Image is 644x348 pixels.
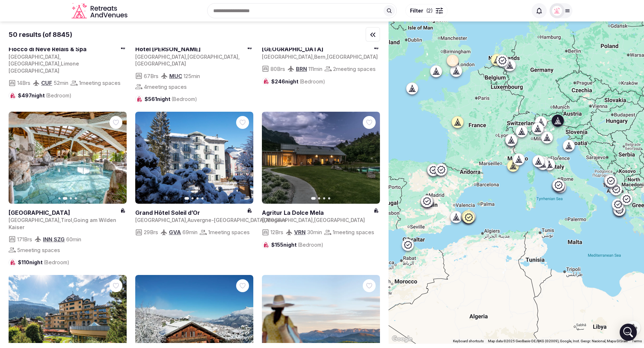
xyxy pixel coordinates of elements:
span: 69 min [182,228,197,236]
span: [GEOGRAPHIC_DATA] [135,217,186,223]
button: Go to slide 1 [58,197,60,199]
a: View venue [262,209,374,217]
span: , [186,54,187,60]
div: 50 results (of 8845) [9,30,72,39]
span: [GEOGRAPHIC_DATA] [262,54,313,60]
span: 12 Brs [270,228,283,236]
button: Map camera controls [626,321,640,335]
a: View venue [135,209,247,217]
span: 30 min [307,228,322,236]
span: 2 meeting spaces [333,65,376,73]
h2: [GEOGRAPHIC_DATA] [9,209,120,217]
span: 14 Brs [17,79,30,87]
span: [GEOGRAPHIC_DATA] [135,61,186,67]
span: Going am Wilden Kaiser [9,217,116,230]
span: 111 min [308,65,322,73]
span: Tirol [61,217,72,223]
h2: Fiocco di Neve Relais & Spa [9,45,120,53]
a: INN [43,236,52,243]
button: Filter(2) [405,4,448,18]
button: Go to slide 4 [201,197,204,199]
span: $246 night [271,78,325,85]
span: 1 meeting spaces [208,228,250,236]
button: Go to slide 3 [323,197,325,199]
span: , [72,217,73,223]
button: Go to slide 4 [75,197,77,199]
span: 171 Brs [17,236,32,243]
a: View Agritur La Dolce Mela [262,112,380,204]
a: View Grand Hôtel Soleil d’Or [135,112,253,204]
span: Map data ©2025 GeoBasis-DE/BKG (©2009), Google, Inst. Geogr. Nacional, Mapa GISrael [488,339,628,343]
a: Terms (opens in new tab) [632,339,642,343]
button: Go to slide 1 [185,197,189,200]
span: , [186,217,187,223]
a: MUC [169,73,182,79]
span: 1 meeting spaces [333,228,374,236]
h2: Grand Hôtel Soleil d’Or [135,209,247,217]
span: 5 meeting spaces [17,246,60,254]
button: Go to slide 3 [70,197,72,199]
a: VRN [294,229,306,236]
span: 1 meeting spaces [79,79,121,87]
span: , [313,54,314,60]
span: (Bedroom) [171,96,197,102]
img: Matt Grant Oakes [552,6,562,16]
span: [GEOGRAPHIC_DATA] [314,217,365,223]
img: Google [390,334,414,344]
span: $561 night [145,96,197,103]
span: , [59,54,61,60]
a: GVA [169,229,181,236]
span: 29 Brs [144,228,158,236]
span: $110 night [18,259,69,266]
button: Keyboard shortcuts [453,339,484,344]
span: (Bedroom) [299,78,325,84]
span: $497 night [18,92,72,99]
a: Visit the homepage [72,3,129,19]
span: , [326,54,327,60]
span: [GEOGRAPHIC_DATA] [9,54,59,60]
span: 4 meeting spaces [144,83,187,91]
span: , [59,61,61,67]
button: Go to slide 3 [196,197,199,199]
a: View venue [9,45,120,53]
h2: Agritur La Dolce Mela [262,209,374,217]
span: Bern [314,54,326,60]
span: (Bedroom) [46,92,72,98]
span: [GEOGRAPHIC_DATA] [9,217,59,223]
h2: Hotel [PERSON_NAME] [135,45,247,53]
span: Filter [410,7,423,14]
a: View venue [9,209,120,217]
span: (Bedroom) [298,242,323,248]
span: 67 Brs [144,72,158,80]
span: ( 2 ) [426,7,433,14]
a: View venue [262,45,374,53]
span: Auvergne-[GEOGRAPHIC_DATA] [187,217,265,223]
h2: [GEOGRAPHIC_DATA] [262,45,374,53]
span: , [59,217,61,223]
button: Go to slide 2 [63,197,68,200]
a: CUF [41,79,52,86]
button: Go to slide 1 [311,197,316,200]
button: Go to slide 4 [328,197,330,199]
span: (Bedroom) [44,259,69,265]
a: View venue [135,45,247,53]
button: Go to slide 2 [191,197,194,199]
button: Go to slide 2 [318,197,320,199]
div: Open Intercom Messenger [620,324,637,341]
span: 125 min [184,72,200,80]
span: [GEOGRAPHIC_DATA] [327,54,378,60]
a: SZG [54,236,65,243]
a: BRN [296,66,307,72]
span: $155 night [271,241,323,248]
span: , [313,217,314,223]
svg: Retreats and Venues company logo [72,3,129,19]
span: 52 min [54,79,68,87]
span: [GEOGRAPHIC_DATA] [262,217,313,223]
span: [GEOGRAPHIC_DATA] [135,54,186,60]
span: [GEOGRAPHIC_DATA] [187,54,238,60]
span: 80 Brs [270,65,285,73]
div: , [43,236,65,243]
span: [GEOGRAPHIC_DATA] [9,61,59,67]
span: , [238,54,240,60]
span: 60 min [66,236,81,243]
